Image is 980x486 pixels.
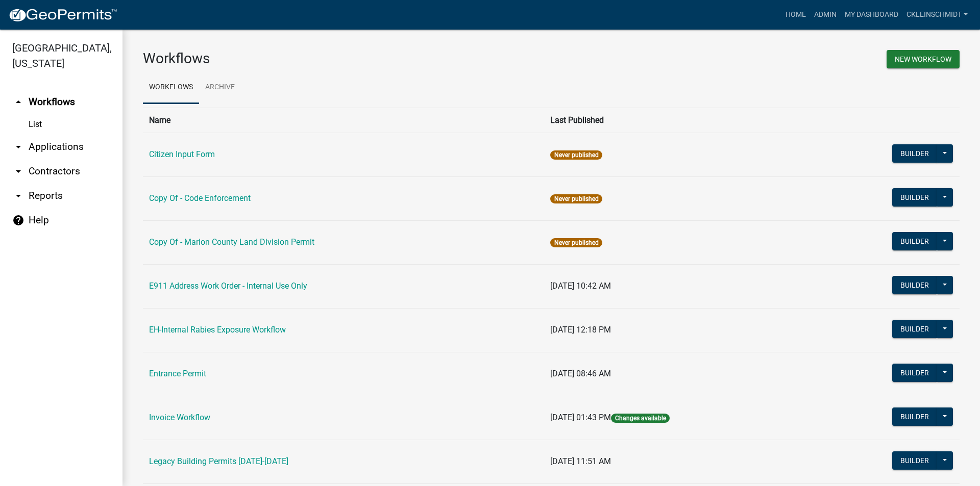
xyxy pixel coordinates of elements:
a: Admin [810,5,841,24]
a: Workflows [143,71,199,104]
a: Legacy Building Permits [DATE]-[DATE] [149,456,288,466]
i: help [12,214,24,226]
h3: Workflows [143,50,544,67]
a: My Dashboard [841,5,902,24]
i: arrow_drop_down [12,141,24,153]
a: Copy Of - Marion County Land Division Permit [149,237,314,247]
i: arrow_drop_up [12,96,24,108]
button: Builder [892,188,937,207]
button: Builder [892,407,937,426]
span: [DATE] 11:51 AM [550,456,611,466]
span: Never published [550,150,602,160]
a: Home [781,5,810,24]
span: Never published [550,238,602,247]
a: Copy Of - Code Enforcement [149,193,251,203]
a: Citizen Input Form [149,149,215,159]
span: [DATE] 12:18 PM [550,325,611,335]
i: arrow_drop_down [12,190,24,202]
span: [DATE] 01:43 PM [550,413,611,422]
i: arrow_drop_down [12,165,24,177]
span: Changes available [611,414,669,423]
button: New Workflow [887,50,960,68]
span: [DATE] 10:42 AM [550,281,611,291]
a: ckleinschmidt [902,5,972,24]
button: Builder [892,232,937,250]
button: Builder [892,364,937,382]
button: Builder [892,144,937,163]
th: Last Published [544,108,810,133]
a: E911 Address Work Order - Internal Use Only [149,281,307,291]
a: Archive [199,71,241,104]
a: Entrance Permit [149,369,206,378]
button: Builder [892,320,937,338]
span: Never published [550,194,602,203]
th: Name [143,108,544,133]
button: Builder [892,276,937,294]
button: Builder [892,451,937,470]
span: [DATE] 08:46 AM [550,369,611,378]
a: EH-Internal Rabies Exposure Workflow [149,325,286,335]
a: Invoice Workflow [149,413,210,422]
